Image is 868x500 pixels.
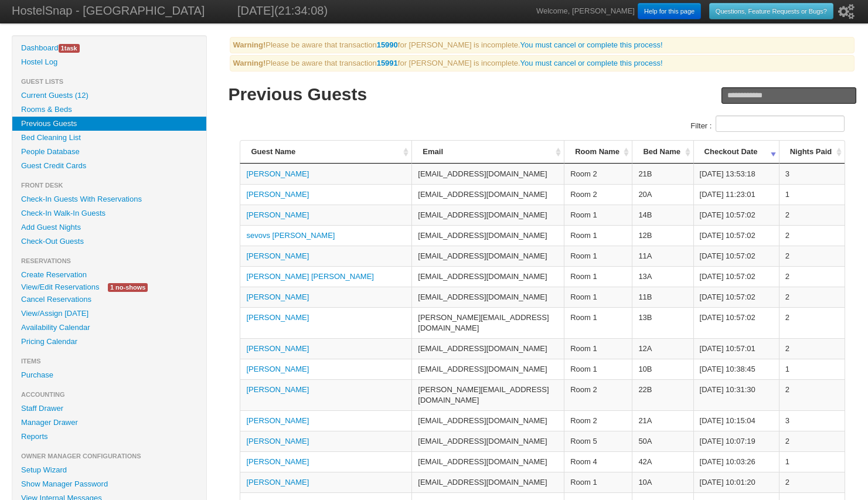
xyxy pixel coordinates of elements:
[564,246,632,266] td: Room 1
[12,307,206,321] a: View/Assign [DATE]
[411,266,564,287] td: [EMAIL_ADDRESS][DOMAIN_NAME]
[632,205,693,225] td: 14B
[12,145,206,159] a: People Database
[12,449,206,463] li: Owner Manager Configurations
[779,410,845,431] td: 3
[693,431,779,451] td: [DATE] 10:07:19
[632,141,693,164] th: Bed Name: activate to sort column ascending
[564,184,632,205] td: Room 2
[411,141,564,164] th: Email: activate to sort column ascending
[779,431,845,451] td: 2
[411,184,564,205] td: [EMAIL_ADDRESS][DOMAIN_NAME]
[564,287,632,307] td: Room 1
[632,225,693,246] td: 12B
[564,410,632,431] td: Room 2
[520,59,663,67] a: You must cancel or complete this process!
[233,59,265,67] b: Warning!
[411,225,564,246] td: [EMAIL_ADDRESS][DOMAIN_NAME]
[779,287,845,307] td: 2
[246,251,309,260] a: [PERSON_NAME]
[779,338,845,359] td: 2
[564,451,632,472] td: Room 4
[246,385,309,394] a: [PERSON_NAME]
[632,287,693,307] td: 11B
[693,410,779,431] td: [DATE] 10:15:04
[12,103,206,117] a: Rooms & Beds
[12,41,206,55] a: Dashboard1task
[246,365,309,373] a: [PERSON_NAME]
[230,55,855,72] div: Please be aware that transaction for [PERSON_NAME] is incomplete.
[693,184,779,205] td: [DATE] 11:23:01
[411,359,564,379] td: [EMAIL_ADDRESS][DOMAIN_NAME]
[377,59,398,67] a: 15991
[779,472,845,492] td: 2
[564,379,632,410] td: Room 2
[632,338,693,359] td: 12A
[411,451,564,472] td: [EMAIL_ADDRESS][DOMAIN_NAME]
[246,416,309,425] a: [PERSON_NAME]
[246,272,373,281] a: [PERSON_NAME] [PERSON_NAME]
[779,266,845,287] td: 2
[246,210,309,219] a: [PERSON_NAME]
[12,402,206,416] a: Staff Drawer
[632,451,693,472] td: 42A
[779,184,845,205] td: 1
[520,40,663,49] a: You must cancel or complete this process!
[246,457,309,466] a: [PERSON_NAME]
[12,268,206,282] a: Create Reservation
[61,45,64,52] span: 1
[632,184,693,205] td: 20A
[632,410,693,431] td: 21A
[690,115,845,137] label: Filter :
[12,206,206,220] a: Check-In Walk-In Guests
[838,4,855,19] i: Setup Wizard
[564,225,632,246] td: Room 1
[59,44,80,53] span: task
[228,84,856,105] h1: Previous Guests
[564,307,632,338] td: Room 1
[693,359,779,379] td: [DATE] 10:38:45
[779,164,845,184] td: 3
[564,431,632,451] td: Room 5
[240,141,411,164] th: Guest Name: activate to sort column ascending
[12,335,206,349] a: Pricing Calendar
[246,478,309,487] a: [PERSON_NAME]
[12,117,206,131] a: Previous Guests
[12,89,206,103] a: Current Guests (12)
[12,368,206,382] a: Purchase
[12,416,206,430] a: Manager Drawer
[411,410,564,431] td: [EMAIL_ADDRESS][DOMAIN_NAME]
[12,234,206,249] a: Check-Out Guests
[693,266,779,287] td: [DATE] 10:57:02
[693,451,779,472] td: [DATE] 10:03:26
[12,220,206,234] a: Add Guest Nights
[693,141,779,164] th: Checkout Date: activate to sort column ascending
[779,246,845,266] td: 2
[246,313,309,322] a: [PERSON_NAME]
[411,205,564,225] td: [EMAIL_ADDRESS][DOMAIN_NAME]
[411,307,564,338] td: [PERSON_NAME][EMAIL_ADDRESS][DOMAIN_NAME]
[632,359,693,379] td: 10B
[12,74,206,89] li: Guest Lists
[693,246,779,266] td: [DATE] 10:57:02
[12,354,206,368] li: Items
[274,4,328,17] span: (21:34:08)
[411,164,564,184] td: [EMAIL_ADDRESS][DOMAIN_NAME]
[779,451,845,472] td: 1
[12,131,206,145] a: Bed Cleaning List
[632,164,693,184] td: 21B
[779,141,845,164] th: Nights Paid: activate to sort column ascending
[411,379,564,410] td: [PERSON_NAME][EMAIL_ADDRESS][DOMAIN_NAME]
[632,246,693,266] td: 11A
[564,205,632,225] td: Room 1
[108,283,148,292] span: 1 no-shows
[12,477,206,491] a: Show Manager Password
[377,40,398,49] a: 15990
[564,266,632,287] td: Room 1
[246,437,309,445] a: [PERSON_NAME]
[779,359,845,379] td: 1
[246,169,309,178] a: [PERSON_NAME]
[693,379,779,410] td: [DATE] 10:31:30
[12,321,206,335] a: Availability Calendar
